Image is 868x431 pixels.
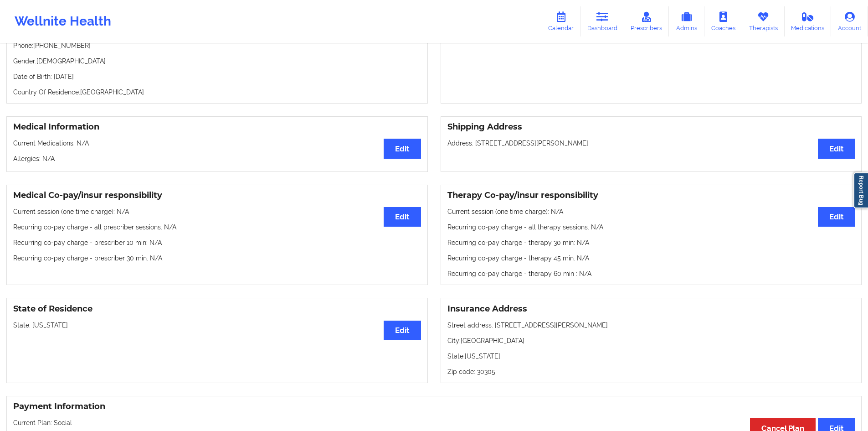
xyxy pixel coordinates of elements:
[13,254,421,263] p: Recurring co-pay charge - prescriber 30 min : N/A
[818,207,855,227] button: Edit
[580,6,624,36] a: Dashboard
[818,139,855,158] button: Edit
[13,139,421,148] p: Current Medications: N/A
[742,6,785,36] a: Therapists
[13,122,421,132] h3: Medical Information
[13,41,421,50] p: Phone: [PHONE_NUMBER]
[384,321,421,340] button: Edit
[384,139,421,158] button: Edit
[704,6,742,36] a: Coaches
[13,401,855,412] h3: Payment Information
[13,238,421,247] p: Recurring co-pay charge - prescriber 10 min : N/A
[13,321,421,330] p: State: [US_STATE]
[447,269,855,278] p: Recurring co-pay charge - therapy 60 min : N/A
[669,6,704,36] a: Admins
[447,254,855,263] p: Recurring co-pay charge - therapy 45 min : N/A
[447,139,855,148] p: Address: [STREET_ADDRESS][PERSON_NAME]
[447,190,855,201] h3: Therapy Co-pay/insur responsibility
[853,172,868,208] a: Report Bug
[384,207,421,227] button: Edit
[447,238,855,247] p: Recurring co-pay charge - therapy 30 min : N/A
[13,418,855,427] p: Current Plan: Social
[624,6,669,36] a: Prescribers
[13,57,421,66] p: Gender: [DEMOGRAPHIC_DATA]
[447,352,855,361] p: State: [US_STATE]
[447,321,855,330] p: Street address: [STREET_ADDRESS][PERSON_NAME]
[13,88,421,97] p: Country Of Residence: [GEOGRAPHIC_DATA]
[447,223,855,232] p: Recurring co-pay charge - all therapy sessions : N/A
[447,367,855,376] p: Zip code: 30305
[13,190,421,201] h3: Medical Co-pay/insur responsibility
[831,6,868,36] a: Account
[447,207,855,216] p: Current session (one time charge): N/A
[13,207,421,216] p: Current session (one time charge): N/A
[447,336,855,345] p: City: [GEOGRAPHIC_DATA]
[785,6,832,36] a: Medications
[13,72,421,81] p: Date of Birth: [DATE]
[13,154,421,163] p: Allergies: N/A
[13,304,421,314] h3: State of Residence
[541,6,580,36] a: Calendar
[447,122,855,132] h3: Shipping Address
[13,223,421,232] p: Recurring co-pay charge - all prescriber sessions : N/A
[447,304,855,314] h3: Insurance Address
